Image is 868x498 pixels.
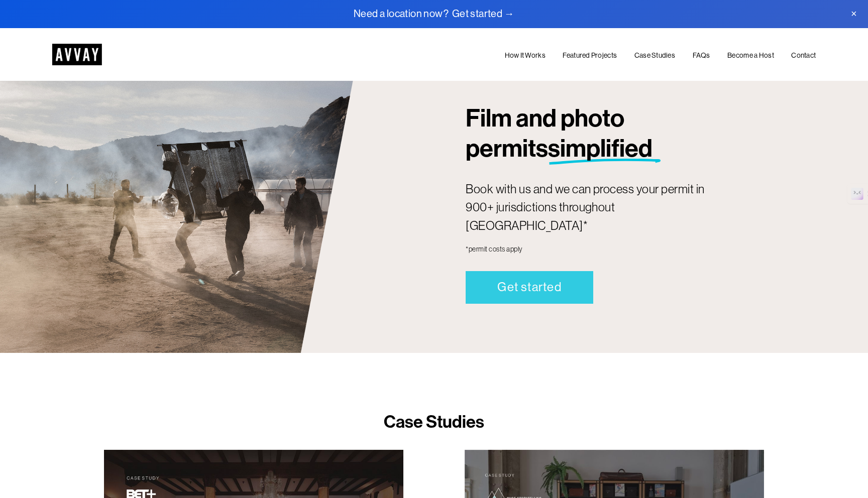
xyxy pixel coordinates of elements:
h3: Film and photo permits [466,103,784,164]
a: Featured Projects [563,50,617,62]
span: simplified [548,134,653,163]
a: Contact [791,50,816,62]
a: Get started [466,271,593,304]
p: *permit costs apply [466,244,720,255]
a: Case Studies [634,50,675,62]
h2: Case Studies [354,411,514,433]
p: Book with us and we can process your permit in 900+ jurisdictions throughout [GEOGRAPHIC_DATA]* [466,180,720,235]
a: FAQs [693,50,710,62]
img: AVVAY - The First Nationwide Location Scouting Co. [52,44,102,65]
a: How It Works [505,50,546,62]
a: Become a Host [727,50,774,62]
